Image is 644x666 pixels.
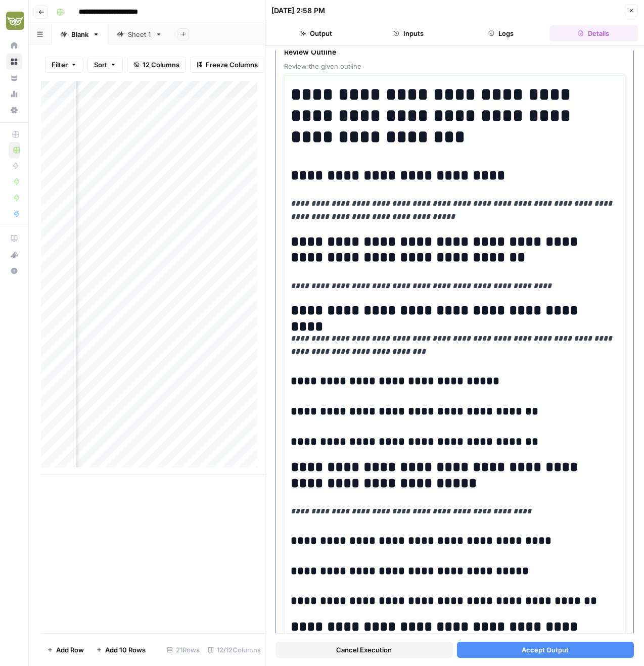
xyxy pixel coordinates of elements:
button: Add Row [41,642,90,658]
img: Evergreen Media Logo [6,12,24,30]
div: What's new? [7,247,22,262]
a: Home [6,37,22,54]
button: Cancel Execution [275,642,453,658]
button: 12 Columns [127,57,186,73]
button: Output [271,25,360,41]
a: Blank [52,24,108,44]
a: Your Data [6,70,22,86]
span: Review the given outline [284,61,625,71]
span: 12 Columns [143,60,179,70]
a: Browse [6,54,22,70]
span: Sort [94,60,107,70]
span: Add Row [56,645,84,655]
span: Filter [52,60,68,70]
button: What's new? [6,247,22,263]
a: Usage [6,86,22,102]
span: Cancel Execution [336,645,392,655]
div: Sheet 1 [128,29,151,39]
button: Accept Output [457,642,634,658]
span: Freeze Columns [206,60,258,70]
button: Add 10 Rows [90,642,152,658]
button: Sort [87,57,123,73]
button: Freeze Columns [190,57,264,73]
div: 21 Rows [163,642,204,658]
button: Logs [457,25,545,41]
button: Details [549,25,638,41]
div: [DATE] 2:58 PM [271,6,325,16]
button: Help + Support [6,263,22,279]
div: Blank [71,29,88,39]
span: Add 10 Rows [105,645,146,655]
a: Settings [6,102,22,118]
button: Filter [45,57,83,73]
a: Sheet 1 [108,24,171,44]
span: Accept Output [522,645,569,655]
button: Inputs [364,25,452,41]
div: 12/12 Columns [204,642,265,658]
span: Review Outline [284,47,625,57]
button: Workspace: Evergreen Media [6,8,22,33]
a: AirOps Academy [6,230,22,247]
